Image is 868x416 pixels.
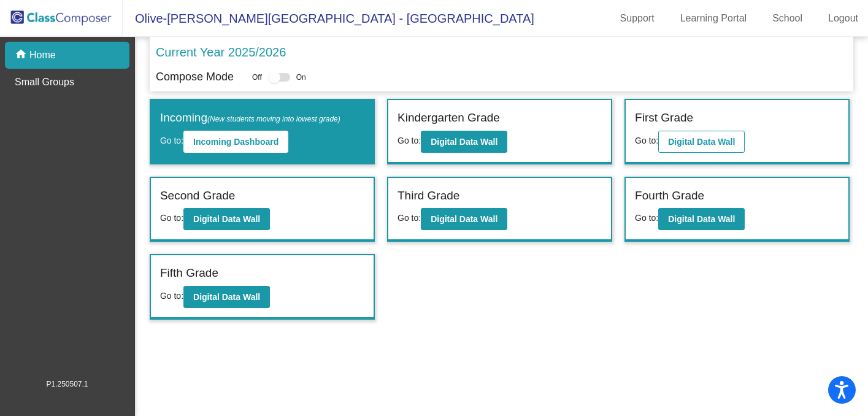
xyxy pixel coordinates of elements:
button: Digital Data Wall [183,208,270,230]
button: Digital Data Wall [421,131,507,153]
span: Go to: [635,136,658,145]
button: Digital Data Wall [183,286,270,308]
b: Digital Data Wall [431,137,497,147]
label: Fifth Grade [160,264,218,282]
b: Digital Data Wall [668,137,735,147]
span: Go to: [160,213,183,223]
p: Home [29,48,56,63]
label: Third Grade [398,187,459,205]
b: Digital Data Wall [431,214,497,224]
label: Kindergarten Grade [398,109,500,127]
a: Logout [818,9,868,28]
a: Learning Portal [670,9,757,28]
b: Incoming Dashboard [193,137,278,147]
span: Go to: [160,136,183,145]
label: Fourth Grade [635,187,704,205]
span: Olive-[PERSON_NAME][GEOGRAPHIC_DATA] - [GEOGRAPHIC_DATA] [123,9,534,28]
a: School [762,9,812,28]
span: On [296,72,306,83]
b: Digital Data Wall [668,214,735,224]
button: Incoming Dashboard [183,131,288,153]
p: Small Groups [15,75,74,90]
a: Support [610,9,664,28]
button: Digital Data Wall [421,208,507,230]
span: Go to: [635,213,658,223]
span: Go to: [160,291,183,301]
span: Go to: [398,136,421,145]
b: Digital Data Wall [193,292,260,302]
button: Digital Data Wall [658,208,745,230]
label: Incoming [160,109,340,127]
mat-icon: home [15,48,29,63]
p: Current Year 2025/2026 [156,43,286,61]
span: Off [252,72,262,83]
button: Digital Data Wall [658,131,745,153]
label: Second Grade [160,187,236,205]
p: Compose Mode [156,69,234,85]
span: Go to: [398,213,421,223]
label: First Grade [635,109,693,127]
span: (New students moving into lowest grade) [207,115,340,123]
b: Digital Data Wall [193,214,260,224]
